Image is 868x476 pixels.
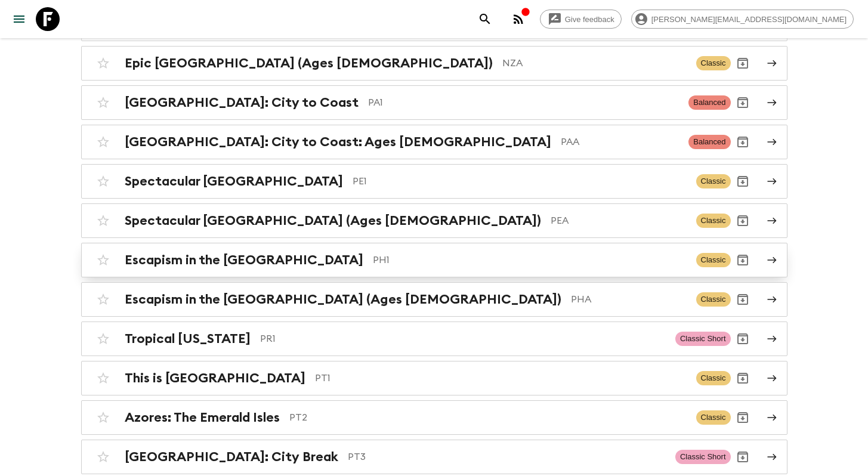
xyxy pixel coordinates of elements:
[373,253,687,267] p: PH1
[696,214,731,228] span: Classic
[675,450,731,464] span: Classic Short
[502,56,687,70] p: NZA
[125,95,359,110] h2: [GEOGRAPHIC_DATA]: City to Coast
[696,292,731,307] span: Classic
[731,51,755,75] button: Archive
[81,440,787,474] a: [GEOGRAPHIC_DATA]: City BreakPT3Classic ShortArchive
[731,169,755,193] button: Archive
[696,371,731,385] span: Classic
[289,410,687,425] p: PT2
[348,450,666,464] p: PT3
[696,56,731,70] span: Classic
[645,15,853,24] span: [PERSON_NAME][EMAIL_ADDRESS][DOMAIN_NAME]
[731,248,755,272] button: Archive
[81,85,787,120] a: [GEOGRAPHIC_DATA]: City to CoastPA1BalancedArchive
[696,253,731,267] span: Classic
[731,288,755,311] button: Archive
[731,445,755,469] button: Archive
[125,134,551,150] h2: [GEOGRAPHIC_DATA]: City to Coast: Ages [DEMOGRAPHIC_DATA]
[368,95,679,110] p: PA1
[125,331,251,347] h2: Tropical [US_STATE]
[353,174,687,188] p: PE1
[696,174,731,188] span: Classic
[125,55,493,71] h2: Epic [GEOGRAPHIC_DATA] (Ages [DEMOGRAPHIC_DATA])
[125,292,561,307] h2: Escapism in the [GEOGRAPHIC_DATA] (Ages [DEMOGRAPHIC_DATA])
[125,174,343,189] h2: Spectacular [GEOGRAPHIC_DATA]
[731,327,755,351] button: Archive
[81,243,787,277] a: Escapism in the [GEOGRAPHIC_DATA]PH1ClassicArchive
[125,370,305,386] h2: This is [GEOGRAPHIC_DATA]
[731,209,755,233] button: Archive
[125,410,280,425] h2: Azores: The Emerald Isles
[631,10,854,29] div: [PERSON_NAME][EMAIL_ADDRESS][DOMAIN_NAME]
[571,292,687,307] p: PHA
[315,371,687,385] p: PT1
[696,410,731,425] span: Classic
[81,203,787,238] a: Spectacular [GEOGRAPHIC_DATA] (Ages [DEMOGRAPHIC_DATA])PEAClassicArchive
[731,366,755,390] button: Archive
[260,332,666,346] p: PR1
[7,7,31,31] button: menu
[81,322,787,356] a: Tropical [US_STATE]PR1Classic ShortArchive
[125,449,338,465] h2: [GEOGRAPHIC_DATA]: City Break
[731,406,755,429] button: Archive
[81,361,787,395] a: This is [GEOGRAPHIC_DATA]PT1ClassicArchive
[81,125,787,159] a: [GEOGRAPHIC_DATA]: City to Coast: Ages [DEMOGRAPHIC_DATA]PAABalancedArchive
[81,46,787,81] a: Epic [GEOGRAPHIC_DATA] (Ages [DEMOGRAPHIC_DATA])NZAClassicArchive
[688,95,730,110] span: Balanced
[125,252,363,268] h2: Escapism in the [GEOGRAPHIC_DATA]
[125,213,541,228] h2: Spectacular [GEOGRAPHIC_DATA] (Ages [DEMOGRAPHIC_DATA])
[81,164,787,199] a: Spectacular [GEOGRAPHIC_DATA]PE1ClassicArchive
[473,7,497,31] button: search adventures
[731,91,755,115] button: Archive
[540,10,622,29] a: Give feedback
[688,135,730,149] span: Balanced
[81,282,787,317] a: Escapism in the [GEOGRAPHIC_DATA] (Ages [DEMOGRAPHIC_DATA])PHAClassicArchive
[675,332,731,346] span: Classic Short
[558,15,621,24] span: Give feedback
[731,130,755,154] button: Archive
[81,400,787,435] a: Azores: The Emerald IslesPT2ClassicArchive
[551,214,687,228] p: PEA
[561,135,679,149] p: PAA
